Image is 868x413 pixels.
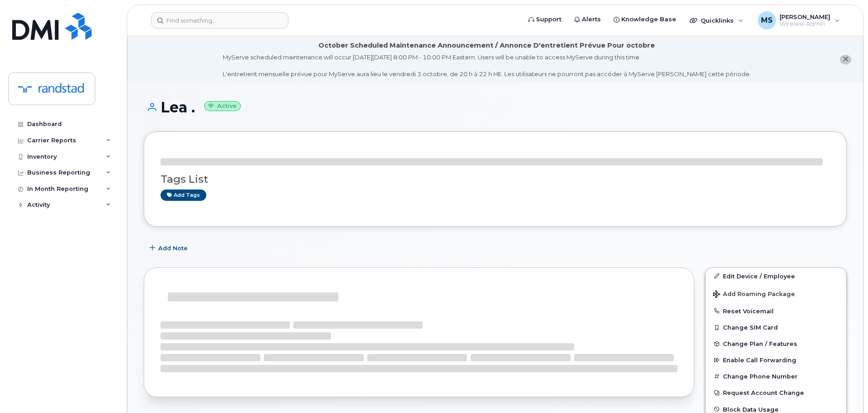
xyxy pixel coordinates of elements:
[723,340,797,347] span: Change Plan / Features
[706,384,846,401] button: Request Account Change
[706,335,846,352] button: Change Plan / Features
[161,174,830,185] h3: Tags List
[144,240,195,257] button: Add Note
[223,53,751,78] div: MyServe scheduled maintenance will occur [DATE][DATE] 8:00 PM - 10:00 PM Eastern. Users will be u...
[204,101,241,112] small: Active
[706,303,846,319] button: Reset Voicemail
[706,319,846,335] button: Change SIM Card
[144,99,847,115] h1: Lea .
[713,291,795,299] span: Add Roaming Package
[840,55,851,64] button: close notification
[158,244,188,253] span: Add Note
[706,352,846,368] button: Enable Call Forwarding
[706,284,846,303] button: Add Roaming Package
[706,268,846,284] a: Edit Device / Employee
[318,41,655,50] div: October Scheduled Maintenance Announcement / Annonce D'entretient Prévue Pour octobre
[723,357,796,364] span: Enable Call Forwarding
[706,368,846,384] button: Change Phone Number
[161,189,206,201] a: Add tags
